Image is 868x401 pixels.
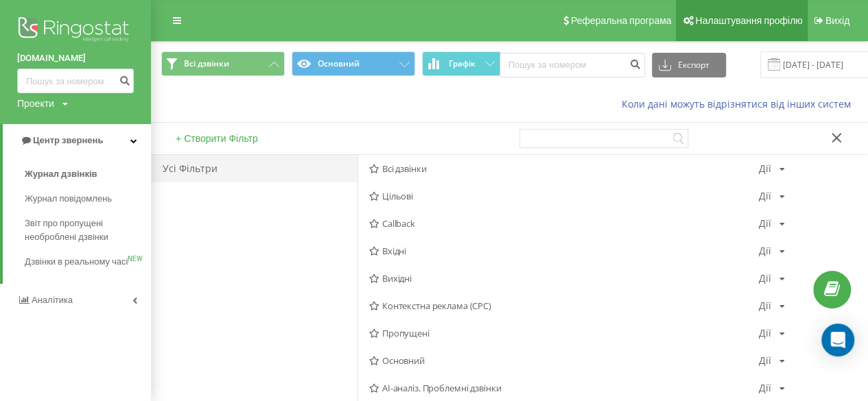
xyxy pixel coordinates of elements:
a: Центр звернень [3,124,151,157]
span: Журнал дзвінків [25,167,97,181]
div: Дії [759,164,771,173]
span: Аналiтика [32,295,73,305]
input: Пошук за номером [17,69,134,93]
span: Контекстна реклама (CPC) [369,301,759,311]
div: Дії [759,301,771,311]
span: Реферальна програма [571,15,672,26]
span: Всі дзвінки [184,58,229,69]
div: Open Intercom Messenger [821,324,854,356]
button: + Створити Фільтр [172,132,262,145]
div: Дії [759,383,771,393]
span: Callback [369,219,759,228]
span: Вхідні [369,246,759,256]
a: Журнал дзвінків [25,162,151,186]
span: Звіт про пропущені необроблені дзвінки [25,217,144,244]
button: Закрити [827,132,847,146]
span: Цільові [369,191,759,201]
span: Налаштування профілю [695,15,802,26]
span: Пропущені [369,328,759,338]
div: Проекти [17,97,54,110]
button: Основний [292,51,415,76]
div: Дії [759,246,771,256]
div: Дії [759,191,771,201]
button: Всі дзвінки [161,51,285,76]
div: Дії [759,356,771,365]
span: Основний [369,356,759,365]
span: Вихід [825,15,849,26]
span: Вихідні [369,274,759,283]
div: Дії [759,219,771,228]
span: Всі дзвінки [369,164,759,173]
a: Звіт про пропущені необроблені дзвінки [25,211,151,250]
button: Графік [422,51,501,76]
span: Дзвінки в реальному часі [25,255,128,269]
span: Журнал повідомлень [25,192,112,206]
img: Ringostat logo [17,14,134,48]
a: [DOMAIN_NAME] [17,51,134,65]
input: Пошук за номером [500,53,645,77]
a: Дзвінки в реальному часіNEW [25,250,151,274]
button: Експорт [652,53,726,77]
div: Дії [759,274,771,283]
span: AI-аналіз. Проблемні дзвінки [369,383,759,393]
a: Журнал повідомлень [25,186,151,211]
div: Дії [759,328,771,338]
div: Усі Фільтри [152,155,357,182]
span: Центр звернень [33,135,103,145]
span: Графік [449,59,476,69]
a: Коли дані можуть відрізнятися вiд інших систем [622,97,858,110]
